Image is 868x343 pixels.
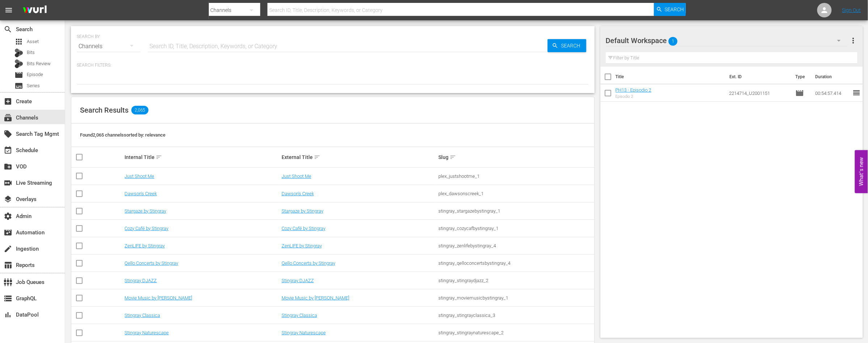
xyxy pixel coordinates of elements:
[125,208,166,214] a: Stargaze by Stingray
[125,191,157,196] a: Dawson's Creek
[156,154,162,160] span: sort
[125,295,192,301] a: Movie Music by [PERSON_NAME]
[438,191,593,196] div: plex_dawsonscreek_1
[849,32,858,49] button: more_vert
[852,88,861,97] span: reorder
[4,294,12,303] span: GraphQL
[4,113,12,122] span: Channels
[314,154,320,160] span: sort
[27,82,40,89] span: Series
[726,84,792,102] td: 2214714_U2001151
[849,36,858,45] span: more_vert
[606,30,848,51] div: Default Workspace
[616,87,652,93] a: PH13 - Episodio 2
[282,278,314,283] a: Stingray DJAZZ
[14,59,23,68] div: Bits Review
[27,60,51,67] span: Bits Review
[282,295,349,301] a: Movie Music by [PERSON_NAME]
[282,260,335,266] a: Qello Concerts by Stingray
[548,39,586,52] button: Search
[282,243,322,248] a: ZenLIFE by Stingray
[282,191,314,196] a: Dawson's Creek
[80,106,128,114] span: Search Results
[438,278,593,283] div: stingray_stingraydjazz_2
[4,146,12,155] span: Schedule
[559,39,586,52] span: Search
[77,62,589,68] p: Search Filters:
[4,25,12,34] span: Search
[438,330,593,335] div: stingray_stingraynaturescape_2
[125,243,165,248] a: ZenLIFE by Stingray
[125,226,168,231] a: Cozy Café by Stingray
[14,71,23,79] span: Episode
[282,173,311,179] a: Just Shoot Me
[125,278,157,283] a: Stingray DJAZZ
[665,3,684,16] span: Search
[125,153,279,162] div: Internal Title
[77,36,140,57] div: Channels
[14,81,23,90] span: Series
[616,67,725,87] th: Title
[811,67,854,87] th: Duration
[4,162,12,171] span: VOD
[4,244,12,253] span: Ingestion
[438,295,593,301] div: stingray_moviemusicbystingray_1
[450,154,456,160] span: sort
[4,310,12,319] span: DataPool
[725,67,791,87] th: Ext. ID
[438,153,593,162] div: Slug
[4,278,12,286] span: Job Queues
[842,7,861,13] a: Sign Out
[4,195,12,204] span: Overlays
[27,49,35,56] span: Bits
[125,330,169,335] a: Stingray Naturescape
[131,106,148,114] span: 2,065
[4,179,12,187] span: Live Streaming
[669,34,678,49] span: 1
[654,3,686,16] button: Search
[438,208,593,214] div: stingray_stargazebystingray_1
[125,313,160,318] a: Stingray Classica
[855,150,868,193] button: Open Feedback Widget
[4,130,12,138] span: Search Tag Mgmt
[14,37,23,46] span: Asset
[812,84,852,102] td: 00:54:57.414
[282,313,317,318] a: Stingray Classica
[17,2,52,19] img: ans4CAIJ8jUAAAAAAAAAAAAAAAAAAAAAAAAgQb4GAAAAAAAAAAAAAAAAAAAAAAAAJMjXAAAAAAAAAAAAAAAAAAAAAAAAgAT5G...
[125,173,154,179] a: Just Shoot Me
[282,153,436,162] div: External Title
[4,97,12,106] span: Create
[791,67,811,87] th: Type
[27,71,43,78] span: Episode
[4,212,12,221] span: Admin
[795,89,804,97] span: Episode
[4,6,13,14] span: menu
[616,94,652,99] div: Episodio 2
[80,132,165,138] span: Found 2,065 channels sorted by: relevance
[438,226,593,231] div: stingray_cozycafbystingray_1
[125,260,178,266] a: Qello Concerts by Stingray
[4,261,12,269] span: Reports
[282,208,323,214] a: Stargaze by Stingray
[438,243,593,248] div: stingray_zenlifebystingray_4
[282,226,325,231] a: Cozy Café by Stingray
[438,260,593,266] div: stingray_qelloconcertsbystingray_4
[14,49,23,57] div: Bits
[282,330,326,335] a: Stingray Naturescape
[27,38,39,45] span: Asset
[4,228,12,237] span: Automation
[438,173,593,179] div: plex_justshootme_1
[438,313,593,318] div: stingray_stingrayclassica_3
